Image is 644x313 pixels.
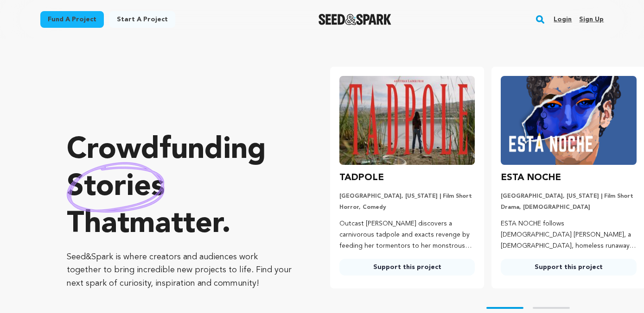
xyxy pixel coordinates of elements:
p: Crowdfunding that . [67,132,293,243]
p: Outcast [PERSON_NAME] discovers a carnivorous tadpole and exacts revenge by feeding her tormentor... [339,219,475,251]
img: hand sketched image [67,162,165,213]
img: Seed&Spark Logo Dark Mode [319,14,391,25]
a: Fund a project [40,11,104,28]
p: [GEOGRAPHIC_DATA], [US_STATE] | Film Short [339,193,475,200]
h3: TADPOLE [339,170,384,185]
a: Seed&Spark Homepage [319,14,391,25]
p: Horror, Comedy [339,204,475,211]
a: Sign up [579,12,604,27]
p: Seed&Spark is where creators and audiences work together to bring incredible new projects to life... [67,250,293,290]
img: TADPOLE image [339,76,475,165]
p: Drama, [DEMOGRAPHIC_DATA] [501,204,637,211]
a: Start a project [109,11,175,28]
a: Support this project [501,259,637,275]
img: ESTA NOCHE image [501,76,637,165]
h3: ESTA NOCHE [501,170,561,185]
p: [GEOGRAPHIC_DATA], [US_STATE] | Film Short [501,193,637,200]
a: Support this project [339,259,475,275]
span: matter [129,210,222,239]
a: Login [554,12,572,27]
p: ESTA NOCHE follows [DEMOGRAPHIC_DATA] [PERSON_NAME], a [DEMOGRAPHIC_DATA], homeless runaway, conf... [501,219,637,251]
